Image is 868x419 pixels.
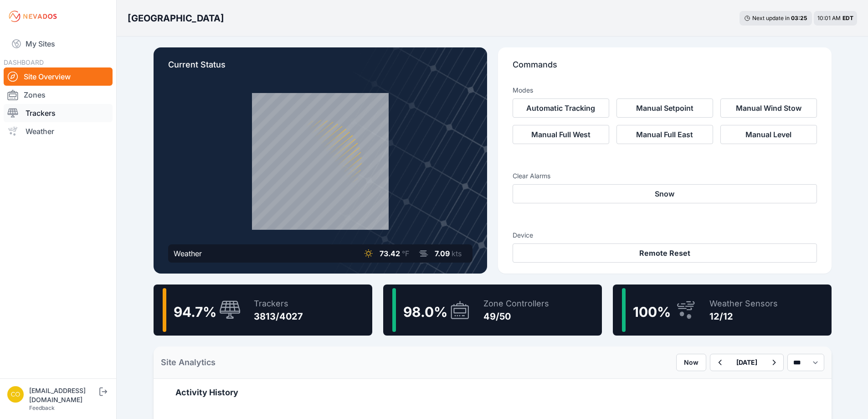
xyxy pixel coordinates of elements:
[7,386,24,403] img: controlroomoperator@invenergy.com
[7,9,58,24] img: Nevados
[729,354,765,371] button: [DATE]
[161,356,216,369] h2: Site Analytics
[4,104,113,122] a: Trackers
[842,15,853,21] span: EDT
[616,125,713,144] button: Manual Full East
[175,386,810,399] h2: Activity History
[483,297,549,310] div: Zone Controllers
[174,248,202,259] div: Weather
[4,33,113,55] a: My Sites
[513,86,533,95] h3: Modes
[154,285,372,336] a: 94.7%Trackers3813/4027
[633,304,671,320] span: 100 %
[174,304,216,320] span: 94.7 %
[791,15,807,22] div: 03 : 25
[4,58,44,66] span: DASHBOARD
[435,249,450,258] span: 7.09
[513,98,609,118] button: Automatic Tracking
[752,15,790,21] span: Next update in
[168,58,473,78] p: Current Status
[4,122,113,140] a: Weather
[817,15,841,21] span: 10:01 AM
[254,297,303,310] div: Trackers
[128,12,224,25] h3: [GEOGRAPHIC_DATA]
[380,249,400,258] span: 73.42
[613,285,832,336] a: 100%Weather Sensors12/12
[4,67,113,86] a: Site Overview
[513,231,817,240] h3: Device
[709,310,778,323] div: 12/12
[709,297,778,310] div: Weather Sensors
[513,58,817,78] p: Commands
[513,171,817,181] h3: Clear Alarms
[513,243,817,263] button: Remote Reset
[29,386,98,404] div: [EMAIL_ADDRESS][DOMAIN_NAME]
[616,98,713,118] button: Manual Setpoint
[254,310,303,323] div: 3813/4027
[676,354,706,371] button: Now
[403,304,447,320] span: 98.0 %
[513,184,817,203] button: Snow
[483,310,549,323] div: 49/50
[383,285,602,336] a: 98.0%Zone Controllers49/50
[29,404,55,411] a: Feedback
[402,249,409,258] span: °F
[4,86,113,104] a: Zones
[128,6,224,30] nav: Breadcrumb
[720,125,817,144] button: Manual Level
[452,249,462,258] span: kts
[720,98,817,118] button: Manual Wind Stow
[513,125,609,144] button: Manual Full West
